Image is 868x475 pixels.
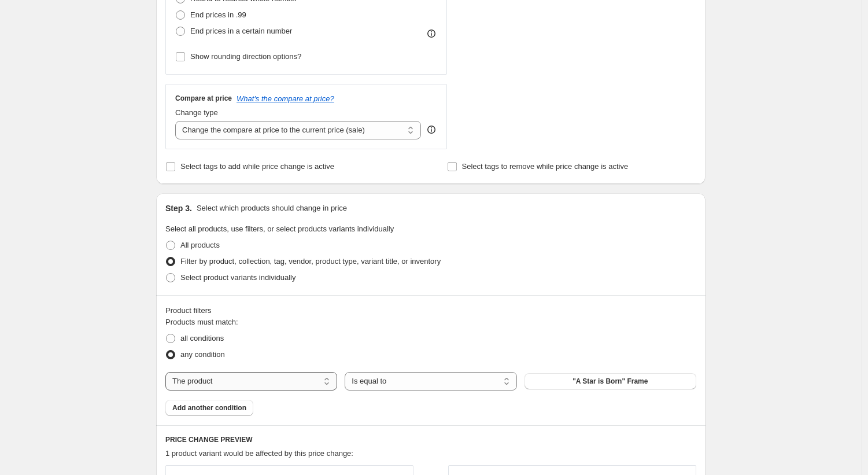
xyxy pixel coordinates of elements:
span: any condition [180,350,225,359]
button: Add another condition [165,400,253,416]
span: Select tags to add while price change is active [180,162,334,171]
span: all conditions [180,334,224,343]
button: "A Star is Born" Frame [525,373,696,389]
span: End prices in a certain number [190,27,292,35]
span: 1 product variant would be affected by this price change: [165,449,353,458]
h3: Compare at price [175,94,232,103]
span: Products must match: [165,318,238,326]
span: Filter by product, collection, tag, vendor, product type, variant title, or inventory [180,257,441,266]
span: Change type [175,108,218,117]
button: What's the compare at price? [237,94,334,103]
span: End prices in .99 [190,10,246,19]
h2: Step 3. [165,202,192,214]
span: All products [180,241,220,249]
div: help [426,124,437,135]
div: Product filters [165,305,696,316]
span: Add another condition [172,403,246,413]
span: Select product variants individually [180,273,296,282]
span: "A Star is Born" Frame [572,377,648,386]
span: Select tags to remove while price change is active [462,162,629,171]
span: Show rounding direction options? [190,52,301,61]
h6: PRICE CHANGE PREVIEW [165,435,696,444]
p: Select which products should change in price [197,202,347,214]
span: Select all products, use filters, or select products variants individually [165,224,394,233]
